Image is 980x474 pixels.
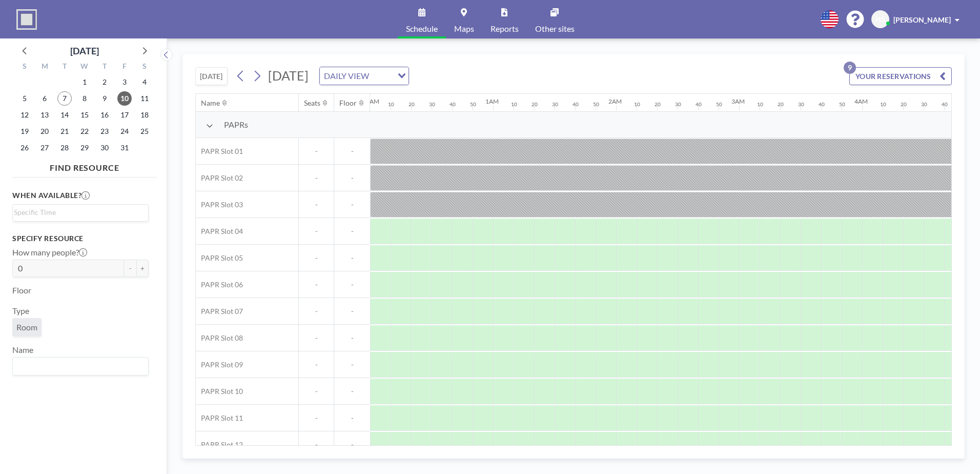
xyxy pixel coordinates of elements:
div: [DATE] [70,44,99,58]
span: - [334,360,370,369]
span: - [299,387,334,396]
button: + [136,260,149,277]
span: - [299,333,334,343]
span: Sunday, October 5, 2025 [17,91,32,106]
div: Name [201,98,220,108]
div: 30 [798,101,804,108]
span: PAPR Slot 06 [196,280,243,289]
input: Search for option [14,207,142,218]
span: Schedule [406,25,438,33]
span: Monday, October 27, 2025 [37,141,52,155]
span: PAPR Slot 09 [196,360,243,369]
span: Thursday, October 16, 2025 [97,108,112,122]
div: 3AM [731,97,745,105]
span: Thursday, October 9, 2025 [97,91,112,106]
div: 1AM [485,97,499,105]
div: 40 [819,101,825,108]
span: PAPR Slot 10 [196,387,243,396]
span: - [334,173,370,183]
span: PAPR Slot 07 [196,307,243,316]
span: Sunday, October 26, 2025 [17,141,32,155]
div: 10 [757,101,763,108]
div: Search for option [13,205,148,220]
p: 9 [844,62,856,74]
span: - [334,440,370,449]
div: 20 [655,101,661,108]
span: [PERSON_NAME] [893,15,951,24]
div: F [114,61,134,74]
div: W [75,61,95,74]
span: PAPR Slot 03 [196,200,243,209]
span: - [334,280,370,289]
div: 40 [942,101,948,108]
span: - [334,333,370,343]
span: Room [16,322,37,332]
span: Saturday, October 4, 2025 [137,75,152,89]
span: Thursday, October 2, 2025 [97,75,112,89]
span: - [299,253,334,263]
span: Friday, October 24, 2025 [117,124,132,139]
span: - [299,360,334,369]
span: DAILY VIEW [322,69,371,83]
div: 4AM [854,97,868,105]
span: Tuesday, October 14, 2025 [57,108,72,122]
span: Other sites [535,25,575,33]
span: Wednesday, October 15, 2025 [77,108,92,122]
span: - [299,280,334,289]
div: 30 [675,101,681,108]
input: Search for option [372,69,392,83]
div: 40 [450,101,456,108]
label: How many people? [12,247,87,258]
span: PAPR Slot 12 [196,440,243,449]
div: M [35,61,55,74]
div: 10 [388,101,394,108]
span: PAPRs [224,120,248,130]
span: PAPR Slot 01 [196,147,243,156]
input: Search for option [14,360,142,373]
div: 30 [552,101,558,108]
div: 10 [511,101,517,108]
button: YOUR RESERVATIONS9 [849,67,952,85]
span: Friday, October 10, 2025 [117,91,132,106]
div: Search for option [320,67,409,85]
span: Monday, October 20, 2025 [37,124,52,139]
h4: FIND RESOURCE [12,159,157,173]
span: Sunday, October 12, 2025 [17,108,32,122]
span: Reports [491,25,519,33]
div: 50 [839,101,845,108]
span: - [299,227,334,236]
span: - [299,307,334,316]
span: - [299,147,334,156]
span: Wednesday, October 22, 2025 [77,124,92,139]
span: Friday, October 3, 2025 [117,75,132,89]
div: 50 [470,101,476,108]
div: 30 [921,101,927,108]
div: 10 [880,101,886,108]
label: Type [12,306,29,316]
div: 30 [429,101,435,108]
div: T [55,61,75,74]
span: Wednesday, October 8, 2025 [77,91,92,106]
h3: Specify resource [12,234,149,243]
div: 20 [409,101,415,108]
div: 2AM [608,97,622,105]
div: S [134,61,154,74]
span: PAPR Slot 11 [196,413,243,423]
span: Monday, October 6, 2025 [37,91,52,106]
span: - [334,200,370,209]
span: - [299,173,334,183]
span: - [334,147,370,156]
span: PAPR Slot 02 [196,173,243,183]
span: - [334,253,370,263]
span: Thursday, October 30, 2025 [97,141,112,155]
button: [DATE] [195,67,228,85]
span: - [299,440,334,449]
span: PAPR Slot 08 [196,333,243,343]
span: Saturday, October 25, 2025 [137,124,152,139]
div: 40 [696,101,702,108]
div: 50 [593,101,599,108]
img: organization-logo [16,9,37,30]
div: 40 [573,101,579,108]
span: Monday, October 13, 2025 [37,108,52,122]
span: - [334,307,370,316]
